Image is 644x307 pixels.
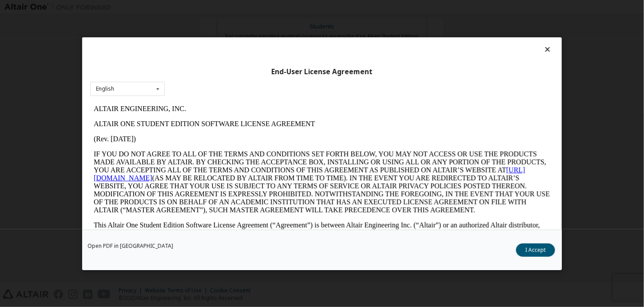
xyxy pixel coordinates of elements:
[4,120,460,152] p: This Altair One Student Edition Software License Agreement (“Agreement”) is between Altair Engine...
[4,19,460,27] p: ALTAIR ONE STUDENT EDITION SOFTWARE LICENSE AGREEMENT
[96,86,114,92] div: English
[4,65,435,80] a: [URL][DOMAIN_NAME]
[87,243,173,248] a: Open PDF in [GEOGRAPHIC_DATA]
[4,49,460,113] p: IF YOU DO NOT AGREE TO ALL OF THE TERMS AND CONDITIONS SET FORTH BELOW, YOU MAY NOT ACCESS OR USE...
[90,67,554,76] div: End-User License Agreement
[4,4,460,12] p: ALTAIR ENGINEERING, INC.
[516,243,555,256] button: I Accept
[4,34,460,42] p: (Rev. [DATE])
